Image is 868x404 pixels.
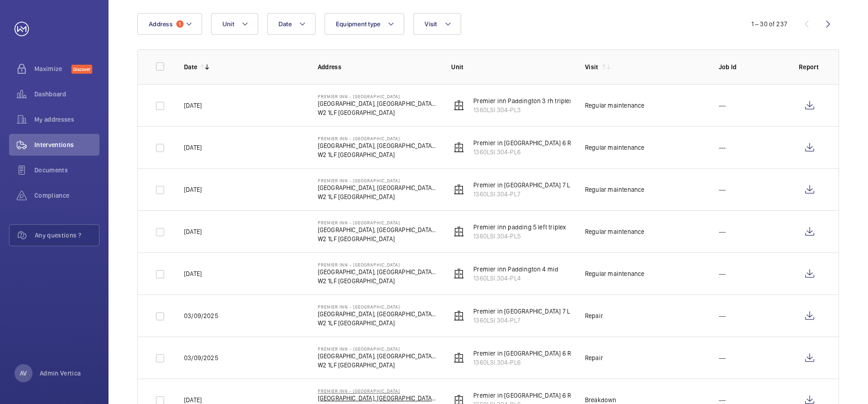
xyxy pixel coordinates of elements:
[719,269,726,278] p: ---
[719,227,726,236] p: ---
[35,231,99,240] span: Any questions ?
[176,20,184,28] span: 1
[211,13,258,35] button: Unit
[318,183,437,192] p: [GEOGRAPHIC_DATA], [GEOGRAPHIC_DATA], [GEOGRAPHIC_DATA]
[318,267,437,276] p: [GEOGRAPHIC_DATA], [GEOGRAPHIC_DATA], [GEOGRAPHIC_DATA]
[719,311,726,320] p: ---
[34,166,99,175] span: Documents
[137,13,202,35] button: Address1
[473,358,575,367] p: 1360LSI.304-PL6
[318,361,437,370] p: W2 1LF [GEOGRAPHIC_DATA]
[184,101,202,110] p: [DATE]
[451,62,571,71] p: Unit
[473,274,558,283] p: 1360LSI.304-PL4
[318,309,437,318] p: [GEOGRAPHIC_DATA], [GEOGRAPHIC_DATA], [GEOGRAPHIC_DATA]
[267,13,316,35] button: Date
[473,391,575,400] p: Premier in [GEOGRAPHIC_DATA] 6 RH
[473,232,566,241] p: 1360LSI.304-PL5
[318,94,437,99] p: Premier Inn - [GEOGRAPHIC_DATA]
[318,318,437,328] p: W2 1LF [GEOGRAPHIC_DATA]
[34,64,71,73] span: Maximize
[585,227,644,236] div: Regular maintenance
[318,141,437,150] p: [GEOGRAPHIC_DATA], [GEOGRAPHIC_DATA], [GEOGRAPHIC_DATA]
[318,234,437,243] p: W2 1LF [GEOGRAPHIC_DATA]
[719,62,784,71] p: Job Id
[585,269,644,278] div: Regular maintenance
[184,269,202,278] p: [DATE]
[34,115,99,124] span: My addresses
[719,353,726,362] p: ---
[585,101,644,110] div: Regular maintenance
[318,276,437,285] p: W2 1LF [GEOGRAPHIC_DATA]
[453,268,464,279] img: elevator.svg
[473,138,575,147] p: Premier in [GEOGRAPHIC_DATA] 6 RH
[585,353,603,362] div: Repair
[453,184,464,195] img: elevator.svg
[318,136,437,141] p: Premier Inn - [GEOGRAPHIC_DATA]
[318,150,437,159] p: W2 1LF [GEOGRAPHIC_DATA]
[318,346,437,352] p: Premier Inn - [GEOGRAPHIC_DATA]
[473,181,574,190] p: Premier in [GEOGRAPHIC_DATA] 7 LH
[585,143,644,152] div: Regular maintenance
[453,352,464,363] img: elevator.svg
[184,185,202,194] p: [DATE]
[184,62,197,71] p: Date
[585,62,599,71] p: Visit
[453,226,464,237] img: elevator.svg
[318,225,437,234] p: [GEOGRAPHIC_DATA], [GEOGRAPHIC_DATA], [GEOGRAPHIC_DATA]
[20,369,27,378] p: AV
[473,190,574,199] p: 1360LSI.304-PL7
[473,96,572,105] p: Premier inn Paddington 3 rh triplex
[318,352,437,361] p: [GEOGRAPHIC_DATA], [GEOGRAPHIC_DATA], [GEOGRAPHIC_DATA]
[336,20,381,28] span: Equipment type
[318,262,437,267] p: Premier Inn - [GEOGRAPHIC_DATA]
[318,304,437,309] p: Premier Inn - [GEOGRAPHIC_DATA]
[473,307,574,316] p: Premier in [GEOGRAPHIC_DATA] 7 LH
[799,62,821,71] p: Report
[40,369,81,378] p: Admin Vertica
[325,13,405,35] button: Equipment type
[585,185,644,194] div: Regular maintenance
[184,227,202,236] p: [DATE]
[71,65,92,74] span: Discover
[473,265,558,274] p: Premier inn Paddington 4 mid
[318,220,437,225] p: Premier Inn - [GEOGRAPHIC_DATA]
[719,101,726,110] p: ---
[149,20,173,28] span: Address
[453,100,464,111] img: elevator.svg
[318,394,437,403] p: [GEOGRAPHIC_DATA], [GEOGRAPHIC_DATA], [GEOGRAPHIC_DATA]
[719,143,726,152] p: ---
[473,223,566,232] p: Premier inn padding 5 left triplex
[318,192,437,201] p: W2 1LF [GEOGRAPHIC_DATA]
[719,185,726,194] p: ---
[34,90,99,99] span: Dashboard
[585,311,603,320] div: Repair
[318,178,437,183] p: Premier Inn - [GEOGRAPHIC_DATA]
[184,311,218,320] p: 03/09/2025
[473,316,574,325] p: 1360LSI.304-PL7
[278,20,292,28] span: Date
[473,147,575,157] p: 1360LSI.304-PL6
[318,388,437,394] p: Premier Inn - [GEOGRAPHIC_DATA]
[453,142,464,153] img: elevator.svg
[425,20,437,28] span: Visit
[222,20,234,28] span: Unit
[413,13,461,35] button: Visit
[473,349,575,358] p: Premier in [GEOGRAPHIC_DATA] 6 RH
[318,108,437,117] p: W2 1LF [GEOGRAPHIC_DATA]
[453,310,464,321] img: elevator.svg
[34,140,99,149] span: Interventions
[184,353,218,362] p: 03/09/2025
[473,105,572,114] p: 1360LSI.304-PL3
[751,19,787,29] div: 1 – 30 of 237
[318,99,437,108] p: [GEOGRAPHIC_DATA], [GEOGRAPHIC_DATA], [GEOGRAPHIC_DATA]
[318,62,437,71] p: Address
[34,191,99,200] span: Compliance
[184,143,202,152] p: [DATE]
